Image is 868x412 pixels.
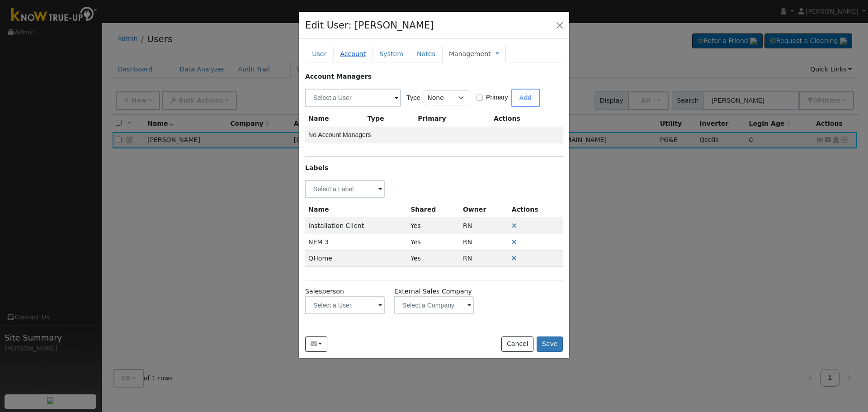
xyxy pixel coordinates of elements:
[410,46,442,62] a: Notes
[407,251,460,267] td: Yes
[305,46,333,62] a: User
[333,46,373,62] a: Account
[305,336,327,352] button: matildelpz@yahoo.com
[449,49,491,59] a: Management
[305,218,407,234] td: Installation Client
[512,238,517,246] a: Remove Label
[373,46,410,62] a: System
[511,89,540,107] button: Add
[512,222,517,229] a: Remove Label
[460,234,509,251] td: Renchia Nicholas
[305,164,328,171] strong: Labels
[364,111,415,127] th: Type
[491,111,563,127] th: Actions
[415,111,491,127] th: Primary
[394,296,474,314] input: Select a Company
[305,234,407,251] td: NEM 3
[305,89,401,107] input: Select a User
[476,95,483,101] input: Primary
[501,336,533,352] button: Cancel
[305,18,434,33] h4: Edit User: [PERSON_NAME]
[512,255,517,262] a: Remove Label
[407,234,460,251] td: Yes
[305,287,344,296] label: Salesperson
[305,180,385,198] input: Select a Label
[460,218,509,234] td: Renchia Nicholas
[406,93,420,103] label: Type
[460,251,509,267] td: Renchia Nicholas
[305,111,364,127] th: Name
[486,93,508,102] label: Primary
[305,73,372,80] strong: Account Managers
[460,202,509,218] th: Owner
[305,127,563,143] td: No Account Managers
[407,218,460,234] td: Yes
[305,202,407,218] th: Name
[537,336,563,352] button: Save
[305,251,407,267] td: QHome
[407,202,460,218] th: Shared
[509,202,563,218] th: Actions
[394,287,472,296] label: External Sales Company
[305,296,385,314] input: Select a User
